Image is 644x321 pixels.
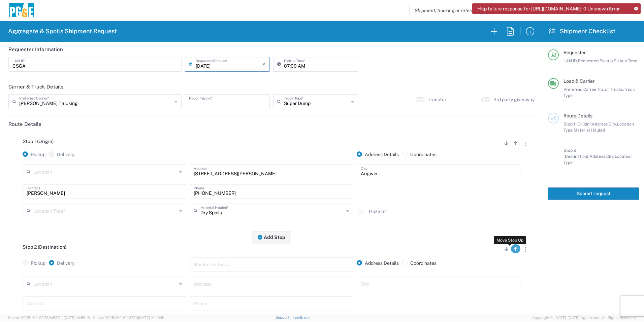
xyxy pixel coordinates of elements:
span: Client: 2025.16.0-8fc0770 [93,316,164,320]
span: [DATE] 10:56:16 [64,316,90,320]
span: Pickup Time [614,58,637,63]
label: Hazmat [369,208,386,214]
span: Stop 2 (Destination): [563,148,589,159]
span: Http failure response for [URL][DOMAIN_NAME]: 0 Unknown Error [477,6,620,12]
span: Stop 2 (Destination) [23,244,66,250]
span: Stop 1 (Origin): [563,121,592,127]
h2: Route Details [8,121,41,128]
span: Address, [592,121,609,127]
span: Load & Carrier [563,78,594,84]
span: Copyright © [DATE]-[DATE] Agistix Inc., All Rights Reserved [532,315,636,321]
span: Preferred Carrier, [563,87,598,92]
label: 3rd party giveaway [493,97,535,103]
h2: Aggregate & Spoils Shipment Request [8,27,117,35]
img: pge [8,3,35,19]
label: Address Details [357,151,399,157]
a: Feedback [292,315,310,319]
span: Server: 2025.16.0-82789e55714 [8,316,90,320]
span: Address, [589,154,606,159]
h2: Carrier & Truck Details [8,83,64,90]
label: Transfer [428,97,446,103]
a: Support [276,315,292,319]
label: Coordinates [402,260,437,266]
span: City, [606,154,615,159]
span: Stop 1 (Origin) [23,139,54,144]
label: Address Details [357,260,399,266]
h2: Requester Information [8,46,63,53]
span: Route Details [563,113,592,118]
span: No. of Trucks, [598,87,624,92]
span: Material Hauled [574,128,605,133]
button: Submit request [548,187,639,200]
span: City, [609,121,617,127]
span: Requester [563,50,586,55]
span: LAN ID, [563,58,578,63]
h2: Shipment Checklist [549,27,615,35]
input: Shipment, tracking or reference number [410,4,584,17]
span: [DATE] 10:40:19 [138,316,164,320]
span: Requested Pickup, [578,58,614,63]
i: × [262,59,266,70]
label: Coordinates [402,151,437,157]
button: Add Stop [252,231,291,243]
